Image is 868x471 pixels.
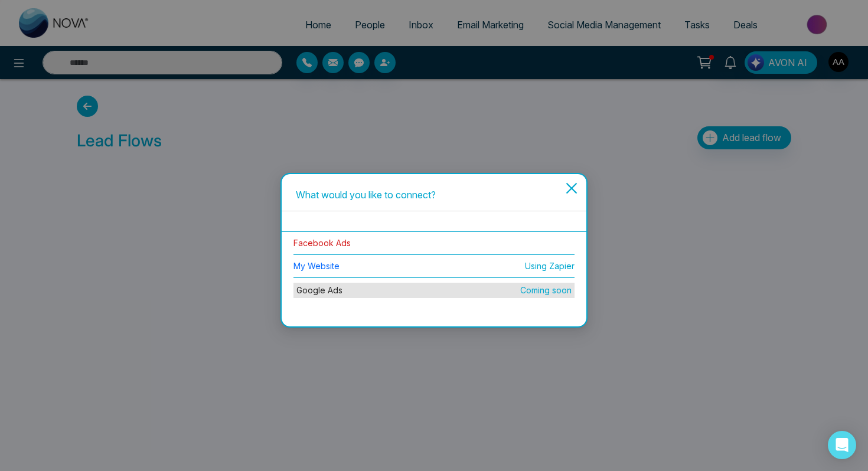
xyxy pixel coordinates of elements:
a: My Website [293,261,340,271]
span: close [564,181,579,195]
a: Facebook Ads [293,238,351,248]
div: What would you like to connect? [296,188,572,201]
button: Close [556,174,586,215]
div: Open Intercom Messenger [828,431,856,459]
span: Using Zapier [525,260,575,273]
